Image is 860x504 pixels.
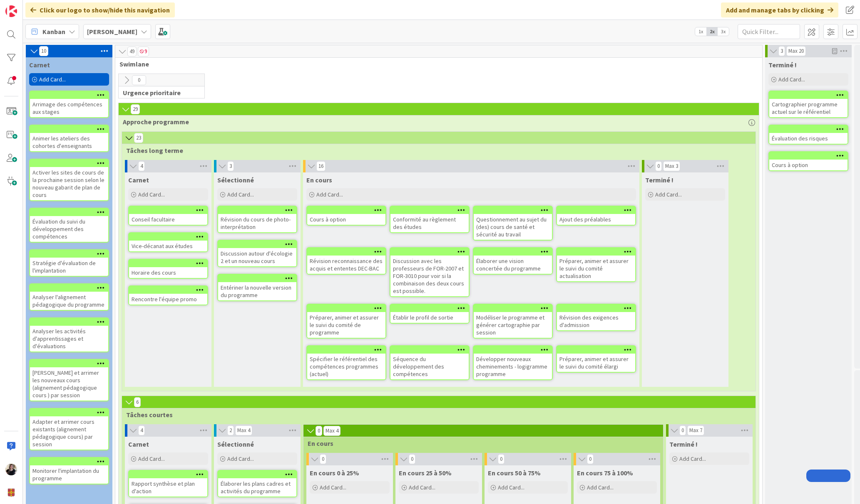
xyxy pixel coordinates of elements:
[307,248,385,274] div: Révision reconnaissance des acquis et ententes DEC-BAC
[556,345,636,373] a: Préparer, animer et assurer le suivi du comité élargi
[738,24,800,39] input: Quick Filter...
[29,159,109,201] a: Activer les sites de cours de la prochaine session selon le nouveau gabarit de plan de cours
[217,274,297,301] a: Entériner la nouvelle version du programme
[217,176,254,184] span: Sélectionné
[473,206,553,241] a: Questionnement au sujet du (des) cours de santé et sécurité au travail
[498,484,524,491] span: Add Card...
[127,47,137,57] span: 49
[30,160,108,200] div: Activer les sites de cours de la prochaine session selon le nouveau gabarit de plan de cours
[306,247,386,275] a: Révision reconnaissance des acquis et ententes DEC-BAC
[218,275,296,300] div: Entériner la nouvelle version du programme
[778,46,785,56] span: 3
[587,484,614,491] span: Add Card...
[30,250,108,276] div: Stratégie d'évaluation de l'implantation
[474,354,552,379] div: Développer nouveaux cheminements - logigramme programme
[768,61,797,69] span: Terminé !
[768,91,848,118] a: Cartographier programme actuel sur le référentiel
[5,5,17,17] img: Visit kanbanzone.com
[306,304,386,339] a: Préparer, animer et assurer le suivi du comité de programme
[557,248,635,281] div: Préparer, animer et assurer le suivi du comité actualisation
[30,360,108,401] div: [PERSON_NAME] et arrimer les nouveaux cours (alignement pédagogique cours ) par session
[679,425,686,435] span: 0
[30,125,108,151] div: Animer les ateliers des cohortes d'enseignants
[390,256,469,296] div: Discussion avec les professeurs de FOR-2007 et FOR-3010 pour voir si la combinaison des deux cour...
[138,455,165,462] span: Add Card...
[307,354,385,379] div: Spécifier le référentiel des compétences programmes (actuel)
[29,359,109,401] a: [PERSON_NAME] et arrimer les nouveaux cours (alignement pédagogique cours ) par session
[138,425,145,435] span: 4
[128,259,208,279] a: Horaire des cours
[237,428,250,433] div: Max 4
[128,470,208,497] a: Rapport synthèse et plan d'action
[307,214,385,225] div: Cours à option
[30,133,108,151] div: Animer les ateliers des cohortes d'enseignants
[308,439,653,447] span: En cours
[320,484,346,491] span: Add Card...
[665,164,678,168] div: Max 3
[706,27,718,36] span: 2x
[768,151,848,171] a: Cours à option
[30,91,108,117] div: Arrimage des compétences aux stages
[399,469,452,477] span: En cours 25 à 50%
[129,267,207,278] div: Horaire des cours
[30,99,108,117] div: Arrimage des compétences aux stages
[30,416,108,450] div: Adapter et arrimer cours existants (alignement pédagogique cours) par session
[123,89,194,97] span: Urgence prioritaire
[488,469,541,477] span: En cours 50 à 75%
[655,191,682,198] span: Add Card...
[718,27,729,36] span: 3x
[474,312,552,338] div: Modéliser le programme et générer cartographie par session
[227,425,234,435] span: 2
[557,214,635,225] div: Ajout des préalables
[557,305,635,330] div: Révision des exigences d'admission
[788,49,804,53] div: Max 20
[778,76,805,83] span: Add Card...
[227,191,254,198] span: Add Card...
[138,47,149,57] span: 9
[30,318,108,352] div: Analyser les activités d'apprentissages et d'évaluations
[557,312,635,330] div: Révision des exigences d'admission
[390,207,469,232] div: Conformité au règlement des études
[129,214,207,225] div: Conseil facultaire
[134,397,141,407] span: 6
[126,411,745,419] span: Tâches courtes
[129,233,207,251] div: Vice-décanat aux études
[556,304,636,331] a: Révision des exigences d'admission
[326,429,338,433] div: Max 4
[129,207,207,225] div: Conseil facultaire
[30,258,108,276] div: Stratégie d'évaluation de l'implantation
[132,75,146,85] span: 0
[129,286,207,305] div: Rencontre l'équipe promo
[473,345,553,380] a: Développer nouveaux cheminements - logigramme programme
[218,471,296,497] div: Élaborer les plans cadres et activités du programme
[30,409,108,450] div: Adapter et arrimer cours existants (alignement pédagogique cours) par session
[390,304,470,324] a: Établir le profil de sortie
[474,207,552,240] div: Questionnement au sujet du (des) cours de santé et sécurité au travail
[645,176,674,184] span: Terminé !
[768,125,848,145] a: Évaluation des risques
[307,305,385,338] div: Préparer, animer et assurer le suivi du comité de programme
[29,283,109,311] a: Analyser l'alignement pédagogique du programme
[669,440,698,448] span: Terminé !
[29,317,109,352] a: Analyser les activités d'apprentissages et d'évaluations
[217,206,297,233] a: Révision du cours de photo-interprétation
[227,455,254,462] span: Add Card...
[679,455,706,462] span: Add Card...
[689,428,702,433] div: Max 7
[310,469,359,477] span: En cours 0 à 25%
[30,326,108,352] div: Analyser les activités d'apprentissages et d'évaluations
[128,440,149,448] span: Carnet
[557,256,635,281] div: Préparer, animer et assurer le suivi du comité actualisation
[29,408,109,450] a: Adapter et arrimer cours existants (alignement pédagogique cours) par session
[498,454,505,464] span: 0
[307,256,385,274] div: Révision reconnaissance des acquis et ententes DEC-BAC
[390,214,469,232] div: Conformité au règlement des études
[474,346,552,379] div: Développer nouveaux cheminements - logigramme programme
[29,91,109,118] a: Arrimage des compétences aux stages
[129,260,207,278] div: Horaire des cours
[131,104,140,114] span: 29
[655,161,662,171] span: 0
[769,152,848,170] div: Cours à option
[30,284,108,310] div: Analyser l'alignement pédagogique du programme
[138,191,165,198] span: Add Card...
